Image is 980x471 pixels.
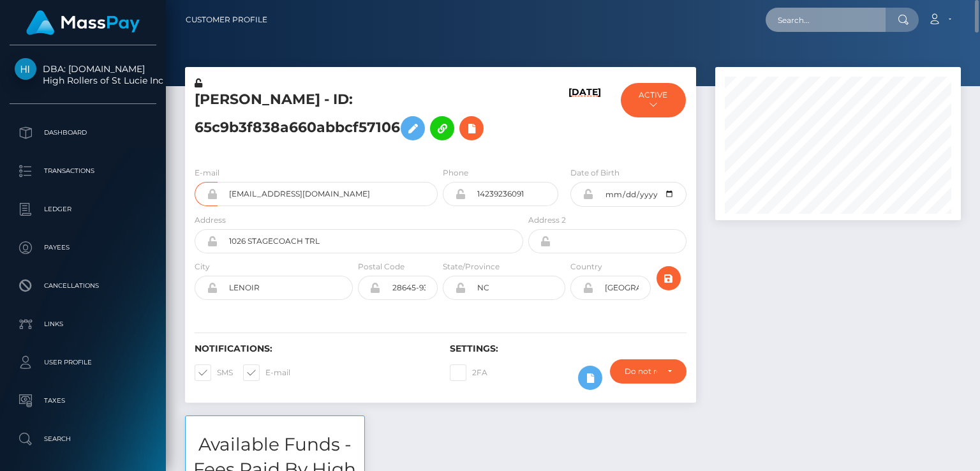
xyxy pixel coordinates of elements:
a: Cancellations [10,270,156,302]
img: High Rollers of St Lucie Inc [15,58,36,80]
span: DBA: [DOMAIN_NAME] High Rollers of St Lucie Inc [10,63,156,86]
h6: Notifications: [195,343,431,354]
img: MassPay Logo [26,10,140,35]
label: Phone [443,167,468,179]
p: Transactions [15,161,151,181]
p: Links [15,315,151,334]
a: Links [10,308,156,340]
button: ACTIVE [621,83,685,117]
a: Taxes [10,385,156,417]
h5: [PERSON_NAME] - ID: 65c9b3f838a660abbcf57106 [195,90,516,147]
a: Search [10,423,156,455]
p: Taxes [15,391,151,410]
input: Search... [766,8,886,32]
p: Cancellations [15,276,151,295]
p: User Profile [15,353,151,372]
a: Customer Profile [186,6,267,33]
a: Dashboard [10,117,156,149]
label: Date of Birth [570,167,620,179]
label: Address 2 [528,214,566,226]
button: Do not require [610,359,687,384]
label: Address [195,214,226,226]
p: Search [15,430,151,449]
h6: Settings: [450,343,686,354]
a: Ledger [10,193,156,225]
div: Do not require [625,366,657,377]
a: User Profile [10,347,156,378]
a: Transactions [10,155,156,187]
label: City [195,261,210,273]
label: SMS [195,364,233,381]
p: Payees [15,238,151,257]
label: Postal Code [358,261,405,273]
label: 2FA [450,364,487,381]
p: Dashboard [15,123,151,142]
h6: [DATE] [568,87,601,151]
a: Payees [10,232,156,264]
label: E-mail [243,364,290,381]
label: Country [570,261,602,273]
label: State/Province [443,261,500,273]
p: Ledger [15,200,151,219]
label: E-mail [195,167,219,179]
